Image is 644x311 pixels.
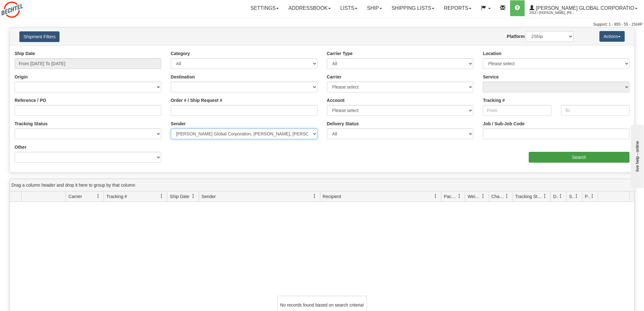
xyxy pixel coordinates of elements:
[327,50,353,57] label: Carrier Type
[284,0,335,16] a: Addressbook
[15,121,48,127] label: Tracking Status
[2,2,23,18] img: logo2553.jpg
[68,193,82,200] span: Carrier
[507,33,525,40] label: Platform
[483,105,551,116] input: From
[529,152,629,163] input: Search
[525,0,642,16] a: [PERSON_NAME] Global Corporatio 2553 / [PERSON_NAME], [PERSON_NAME]
[561,105,629,116] input: To
[15,97,46,103] label: Reference / PO
[483,121,524,127] label: Job / Sub-Job Code
[335,0,362,16] a: Lists
[491,193,505,200] span: Charge
[2,22,642,27] div: Support: 1 - 855 - 55 - 2SHIP
[327,74,341,80] label: Carrier
[362,0,386,16] a: Ship
[15,50,35,57] label: Ship Date
[10,179,634,191] div: grid grouping header
[483,97,505,103] label: Tracking #
[454,191,465,202] a: Packages filter column settings
[323,193,341,200] span: Recipient
[171,97,222,103] label: Order # / Ship Request #
[444,193,457,200] span: Packages
[201,193,216,200] span: Sender
[170,193,189,200] span: Ship Date
[430,191,441,202] a: Recipient filter column settings
[478,191,488,202] a: Weight filter column settings
[483,50,501,57] label: Location
[106,193,127,200] span: Tracking #
[171,74,195,80] label: Destination
[5,5,59,10] div: live help - online
[483,74,499,80] label: Service
[515,193,543,200] span: Tracking Status
[245,0,284,16] a: Settings
[15,144,26,150] label: Other
[599,31,625,42] button: Actions
[439,0,476,16] a: Reports
[327,97,345,103] label: Account
[534,5,634,11] span: [PERSON_NAME] Global Corporatio
[585,193,590,200] span: Pickup Status
[553,193,558,200] span: Delivery Status
[468,193,481,200] span: Weight
[327,121,359,127] label: Delivery Status
[387,0,439,16] a: Shipping lists
[156,191,167,202] a: Tracking # filter column settings
[501,191,512,202] a: Charge filter column settings
[529,10,577,16] span: 2553 / [PERSON_NAME], [PERSON_NAME]
[15,74,28,80] label: Origin
[188,191,199,202] a: Ship Date filter column settings
[569,193,574,200] span: Shipment Issues
[93,191,104,202] a: Carrier filter column settings
[171,121,186,127] label: Sender
[571,191,582,202] a: Shipment Issues filter column settings
[539,191,550,202] a: Tracking Status filter column settings
[587,191,598,202] a: Pickup Status filter column settings
[171,50,190,57] label: Category
[19,31,60,42] button: Shipment Filters
[309,191,320,202] a: Sender filter column settings
[629,123,643,188] iframe: chat widget
[555,191,566,202] a: Delivery Status filter column settings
